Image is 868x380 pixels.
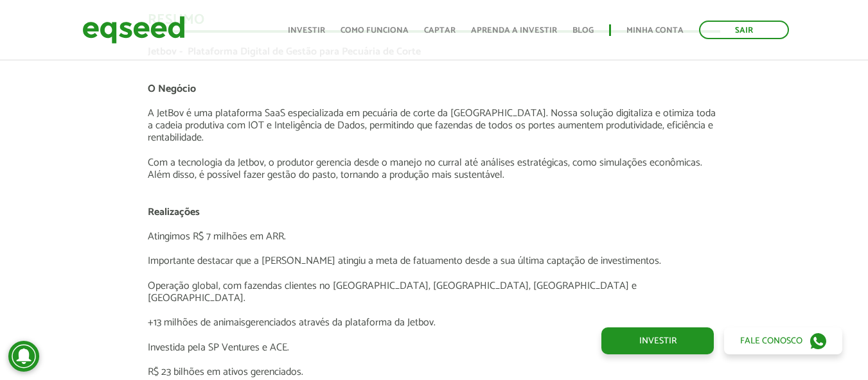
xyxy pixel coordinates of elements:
[148,157,720,181] p: Com a tecnologia da Jetbov, o produtor gerencia desde o manejo no curral até análises estratégica...
[341,26,409,35] a: Como funciona
[471,26,557,35] a: Aprenda a investir
[148,80,196,98] span: O Negócio
[82,13,185,47] img: EqSeed
[424,26,456,35] a: Captar
[724,327,842,354] a: Fale conosco
[626,26,684,35] a: Minha conta
[148,255,720,267] p: Importante destacar que a [PERSON_NAME] atingiu a meta de fatuamento desde a sua última captação ...
[148,230,720,243] p: Atingimos R$ 7 milhões em ARR.
[148,341,720,354] p: Investida pela SP Ventures e ACE.
[288,26,325,35] a: Investir
[699,21,789,39] a: Sair
[148,203,200,221] span: Realizações
[148,280,720,304] p: Operação global, com fazendas clientes no [GEOGRAPHIC_DATA], [GEOGRAPHIC_DATA], [GEOGRAPHIC_DATA]...
[148,366,720,378] p: R$ 23 bilhões em ativos gerenciados.
[572,26,594,35] a: Blog
[601,327,714,354] a: Investir
[148,107,720,144] p: A JetBov é uma plataforma SaaS especializada em pecuária de corte da [GEOGRAPHIC_DATA]. Nossa sol...
[148,316,720,329] p: +13 milhões de animaisgerenciados através da plataforma da Jetbov.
